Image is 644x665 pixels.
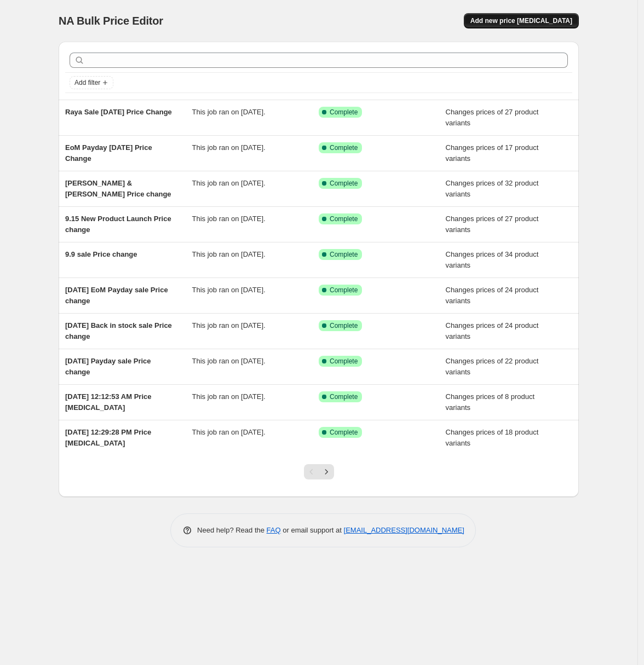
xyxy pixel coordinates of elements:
span: This job ran on [DATE]. [192,428,266,436]
span: Complete [330,321,358,330]
span: Changes prices of 8 product variants [446,392,535,412]
span: Changes prices of 17 product variants [446,143,539,163]
span: This job ran on [DATE]. [192,392,266,401]
span: Complete [330,250,358,259]
span: or email support at [281,526,344,534]
span: Complete [330,179,358,188]
span: [PERSON_NAME] & [PERSON_NAME] Price change [65,179,171,198]
span: 9.15 New Product Launch Price change [65,215,171,234]
span: Changes prices of 32 product variants [446,179,539,198]
span: Complete [330,357,358,366]
span: Complete [330,428,358,437]
span: This job ran on [DATE]. [192,179,266,187]
span: Complete [330,143,358,152]
span: 9.9 sale Price change [65,250,137,258]
span: Changes prices of 22 product variants [446,357,539,376]
span: EoM Payday [DATE] Price Change [65,143,152,163]
span: Changes prices of 18 product variants [446,428,539,447]
span: This job ran on [DATE]. [192,321,266,329]
span: Add new price [MEDICAL_DATA] [470,16,572,25]
span: This job ran on [DATE]. [192,286,266,294]
button: Next [319,464,334,479]
span: Need help? Read the [197,526,267,534]
span: Add filter [74,78,100,87]
span: [DATE] EoM Payday sale Price change [65,286,168,305]
span: This job ran on [DATE]. [192,143,266,152]
span: This job ran on [DATE]. [192,108,266,116]
span: Changes prices of 27 product variants [446,215,539,234]
span: [DATE] 12:29:28 PM Price [MEDICAL_DATA] [65,428,151,447]
span: This job ran on [DATE]. [192,250,266,258]
span: Complete [330,215,358,223]
span: Complete [330,392,358,401]
span: [DATE] Back in stock sale Price change [65,321,172,340]
span: NA Bulk Price Editor [59,15,163,27]
span: Changes prices of 24 product variants [446,286,539,305]
span: Changes prices of 34 product variants [446,250,539,269]
span: [DATE] Payday sale Price change [65,357,151,376]
button: Add filter [70,76,113,89]
nav: Pagination [304,464,334,479]
span: This job ran on [DATE]. [192,215,266,223]
span: Complete [330,108,358,117]
span: Raya Sale [DATE] Price Change [65,108,172,116]
button: Add new price [MEDICAL_DATA] [464,13,579,28]
span: Changes prices of 24 product variants [446,321,539,340]
span: Complete [330,286,358,294]
a: FAQ [267,526,281,534]
a: [EMAIL_ADDRESS][DOMAIN_NAME] [344,526,464,534]
span: [DATE] 12:12:53 AM Price [MEDICAL_DATA] [65,392,152,412]
span: This job ran on [DATE]. [192,357,266,365]
span: Changes prices of 27 product variants [446,108,539,127]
